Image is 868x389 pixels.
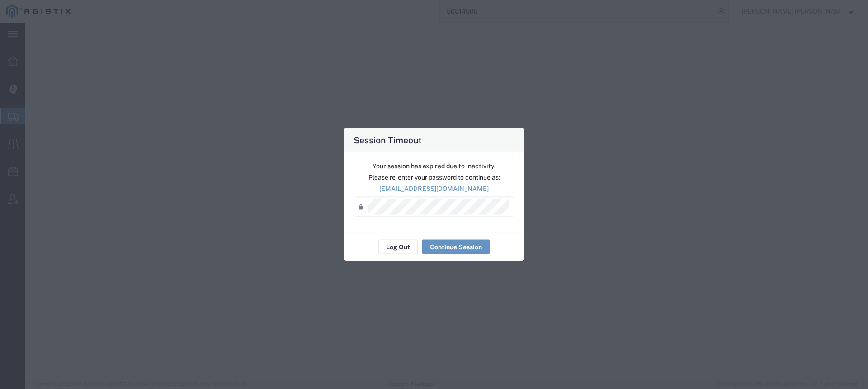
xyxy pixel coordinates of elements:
[354,133,422,147] h4: Session Timeout
[354,173,514,182] p: Please re-enter your password to continue as:
[354,184,514,194] p: [EMAIL_ADDRESS][DOMAIN_NAME]
[378,240,418,254] button: Log Out
[354,161,514,171] p: Your session has expired due to inactivity.
[422,240,490,254] button: Continue Session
